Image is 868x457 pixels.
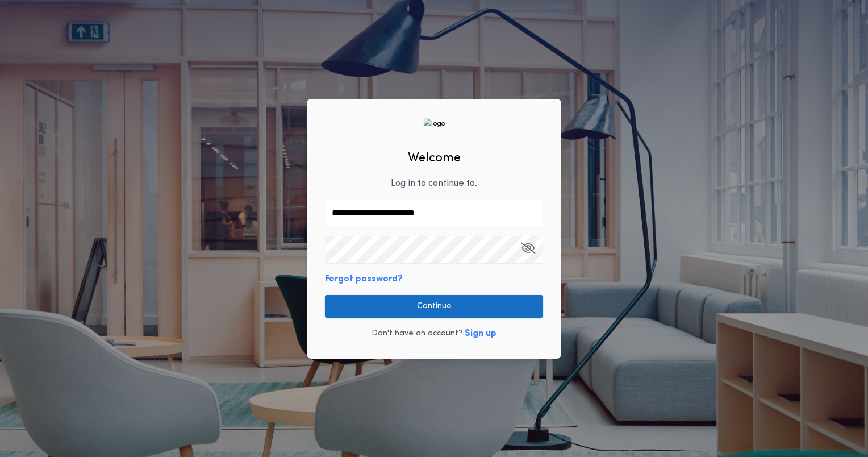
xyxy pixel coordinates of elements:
[408,149,461,168] h2: Welcome
[325,272,403,286] button: Forgot password?
[391,177,477,190] p: Log in to continue to .
[325,295,543,318] button: Continue
[372,328,462,339] p: Don't have an account?
[465,327,496,340] button: Sign up
[423,118,445,129] img: logo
